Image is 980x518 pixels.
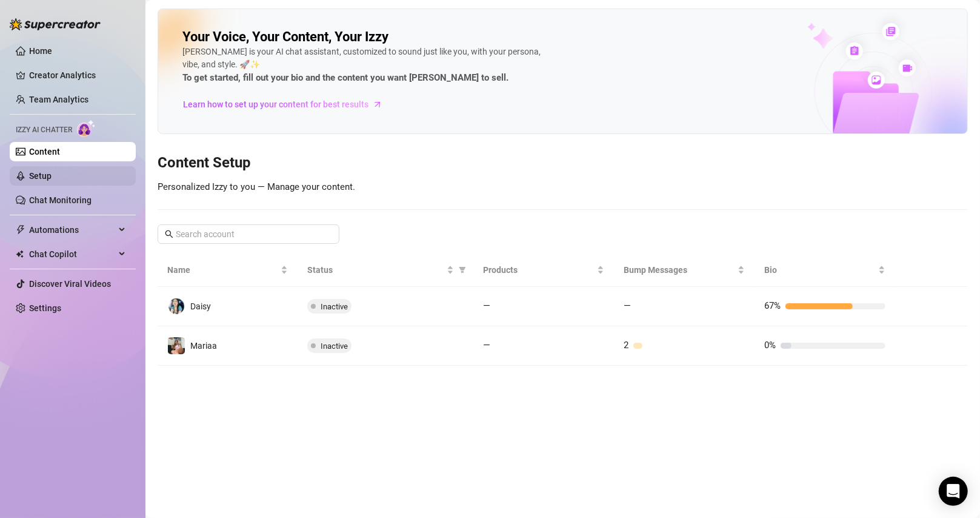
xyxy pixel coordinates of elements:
img: Chat Copilot [16,250,24,258]
span: Name [167,263,278,277]
strong: To get started, fill out your bio and the content you want [PERSON_NAME] to sell. [182,72,508,83]
span: Bio [764,263,876,277]
span: Bump Messages [624,263,735,277]
span: Mariaa [190,341,217,351]
span: — [624,300,631,311]
span: Learn how to set up your content for best results [183,98,368,111]
div: Open Intercom Messenger [939,477,968,506]
img: logo-BBDzfeDw.svg [10,18,101,30]
a: Learn how to set up your content for best results [182,95,392,114]
span: 2 [624,340,628,351]
span: Status [307,263,444,277]
span: Izzy AI Chatter [16,124,72,136]
span: — [483,340,490,351]
span: — [483,300,490,311]
a: Discover Viral Videos [29,279,111,289]
span: search [165,230,173,238]
span: Personalized Izzy to you — Manage your content. [158,181,355,192]
img: Mariaa [168,337,185,354]
th: Name [158,254,298,287]
span: 67% [764,300,781,311]
a: Chat Monitoring [29,195,92,205]
span: Inactive [321,341,348,351]
img: Daisy [168,298,185,315]
span: Inactive [321,302,348,311]
span: Daisy [190,301,211,311]
th: Bio [755,254,895,287]
span: thunderbolt [16,225,25,235]
span: filter [456,261,468,279]
a: Team Analytics [29,95,88,104]
span: Chat Copilot [29,244,115,264]
th: Products [473,254,614,287]
img: AI Chatter [77,119,96,137]
span: Products [483,263,595,277]
a: Content [29,147,60,156]
input: Search account [176,227,322,241]
span: filter [459,266,466,274]
span: 0% [764,340,776,351]
span: Automations [29,220,115,240]
a: Settings [29,303,61,313]
span: arrow-right [372,98,384,110]
h2: Your Voice, Your Content, Your Izzy [182,29,388,45]
a: Home [29,46,52,56]
th: Status [298,254,473,287]
img: ai-chatter-content-library-cLFOSyPT.png [779,10,967,133]
div: [PERSON_NAME] is your AI chat assistant, customized to sound just like you, with your persona, vi... [182,45,546,86]
h3: Content Setup [158,153,968,173]
a: Setup [29,171,52,181]
th: Bump Messages [614,254,755,287]
a: Creator Analytics [29,66,126,85]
